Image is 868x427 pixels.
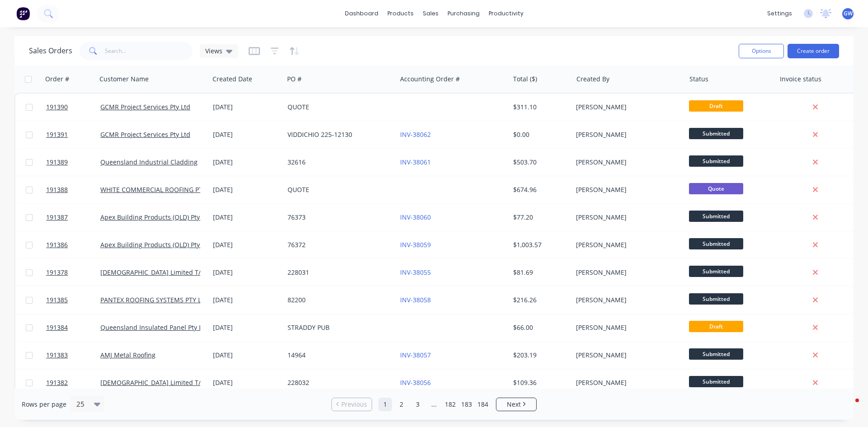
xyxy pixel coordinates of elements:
div: $77.20 [513,213,566,222]
div: $66.00 [513,323,566,332]
a: AMJ Metal Roofing [100,351,156,359]
div: Status [689,75,708,84]
span: Rows per page [22,400,66,409]
div: [PERSON_NAME] [576,240,676,249]
div: Total ($) [513,75,537,84]
div: purchasing [443,7,484,20]
a: WHITE COMMERCIAL ROOFING PTY LTD [100,185,219,194]
h1: Sales Orders [29,47,72,55]
div: [PERSON_NAME] [576,130,676,139]
a: INV-38055 [400,268,431,277]
div: VIDDICHIO 225-12130 [288,130,388,139]
span: Submitted [689,155,743,167]
a: 191389 [46,149,100,176]
span: Submitted [689,266,743,277]
a: 191388 [46,176,100,203]
a: Queensland Insulated Panel Pty Ltd #2 [100,323,218,332]
div: 82200 [288,296,388,305]
a: [DEMOGRAPHIC_DATA] Limited T/as Joii Roofing [100,378,243,387]
div: QUOTE [288,103,388,112]
a: Page 3 [411,398,425,411]
span: Submitted [689,376,743,387]
span: Submitted [689,348,743,360]
div: Invoice status [780,75,821,84]
a: PANTEX ROOFING SYSTEMS PTY LTD [100,296,209,304]
a: Page 184 [476,398,490,411]
a: INV-38059 [400,240,431,249]
a: dashboard [340,7,383,20]
img: Factory [16,7,30,20]
div: [PERSON_NAME] [576,323,676,332]
a: 191385 [46,286,100,314]
a: INV-38060 [400,213,431,221]
div: $311.10 [513,103,566,112]
a: Next page [496,400,536,409]
div: [PERSON_NAME] [576,268,676,277]
span: 191386 [46,240,68,249]
a: Apex Building Products (QLD) Pty Ltd [100,213,211,221]
span: 191387 [46,213,68,222]
div: [DATE] [213,378,280,387]
span: 191384 [46,323,68,332]
span: 191378 [46,268,68,277]
a: 191387 [46,204,100,231]
a: 191383 [46,342,100,369]
div: [DATE] [213,351,280,360]
div: [DATE] [213,103,280,112]
a: 191386 [46,231,100,258]
a: GCMR Project Services Pty Ltd [100,130,190,139]
div: [PERSON_NAME] [576,213,676,222]
div: 228031 [288,268,388,277]
a: Jump forward [427,398,441,411]
a: 191382 [46,369,100,396]
div: 14964 [288,351,388,360]
div: [DATE] [213,130,280,139]
div: 76372 [288,240,388,249]
a: Page 183 [460,398,473,411]
div: Customer Name [99,75,149,84]
span: Draft [689,321,743,332]
div: $109.36 [513,378,566,387]
div: $203.19 [513,351,566,360]
div: [PERSON_NAME] [576,185,676,194]
span: Draft [689,100,743,112]
div: sales [418,7,443,20]
span: Previous [341,400,367,409]
input: Search... [105,42,193,60]
div: [PERSON_NAME] [576,378,676,387]
div: Order # [45,75,69,84]
span: 191382 [46,378,68,387]
a: Page 2 [395,398,408,411]
a: INV-38056 [400,378,431,387]
div: [DATE] [213,296,280,305]
button: Options [739,44,784,58]
span: 191390 [46,103,68,112]
div: [DATE] [213,213,280,222]
span: 191389 [46,158,68,167]
div: Created Date [212,75,252,84]
div: [DATE] [213,323,280,332]
span: Views [205,46,222,56]
div: PO # [287,75,302,84]
div: [PERSON_NAME] [576,158,676,167]
a: INV-38061 [400,158,431,166]
a: 191378 [46,259,100,286]
div: $216.26 [513,296,566,305]
button: Create order [788,44,839,58]
div: Accounting Order # [400,75,460,84]
a: Page 1 is your current page [378,398,392,411]
a: [DEMOGRAPHIC_DATA] Limited T/as Joii Roofing [100,268,243,277]
div: [DATE] [213,185,280,194]
div: STRADDY PUB [288,323,388,332]
a: Previous page [332,400,372,409]
div: 32616 [288,158,388,167]
span: 191388 [46,185,68,194]
div: $674.96 [513,185,566,194]
ul: Pagination [328,398,540,411]
div: Created By [576,75,609,84]
div: [DATE] [213,158,280,167]
div: productivity [484,7,528,20]
a: INV-38057 [400,351,431,359]
div: $1,003.57 [513,240,566,249]
a: Apex Building Products (QLD) Pty Ltd [100,240,211,249]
